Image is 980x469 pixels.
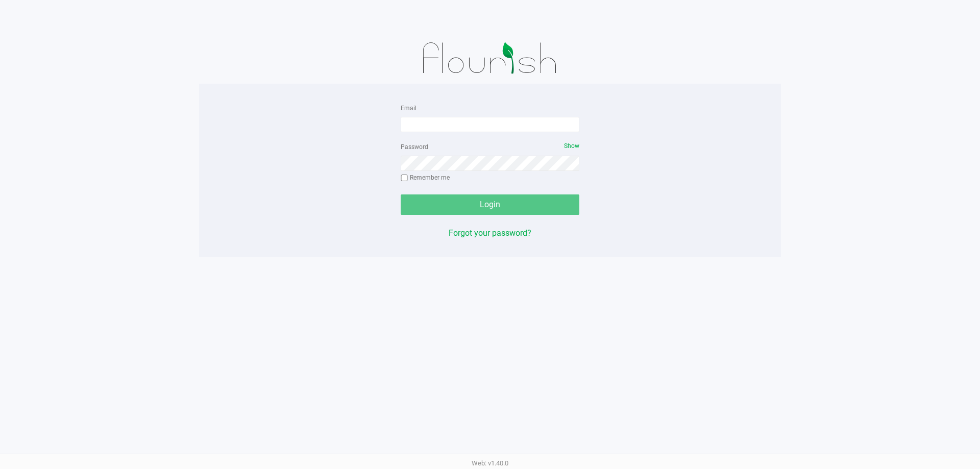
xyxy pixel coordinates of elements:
span: Show [564,142,579,150]
label: Password [401,142,428,152]
span: Web: v1.40.0 [472,459,508,467]
button: Forgot your password? [449,227,531,239]
label: Email [401,104,416,113]
input: Remember me [401,175,408,182]
label: Remember me [401,173,450,182]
